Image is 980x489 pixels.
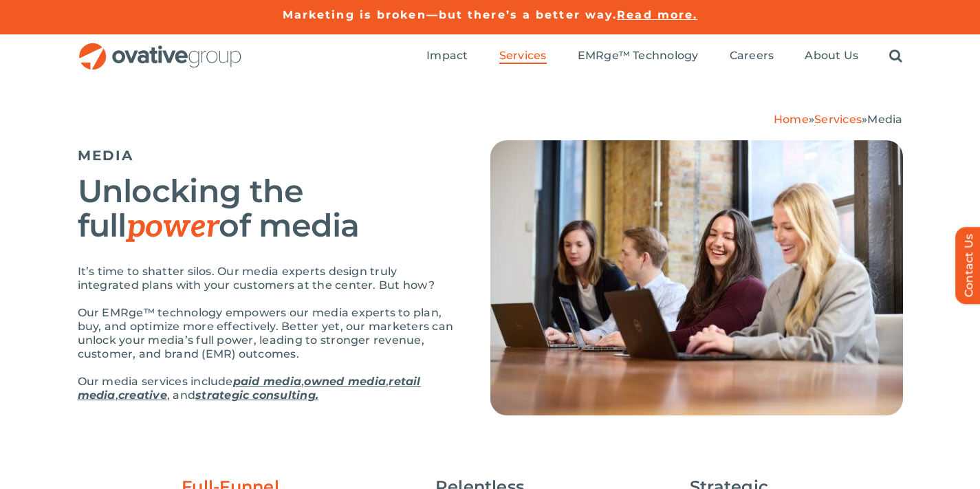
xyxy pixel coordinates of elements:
nav: Menu [426,34,902,78]
p: Our media services include , , , , and [78,375,456,402]
span: Media [867,113,902,126]
a: strategic consulting. [195,389,318,402]
a: Read more. [617,8,697,21]
h5: MEDIA [78,147,456,164]
p: Our EMRge™ technology empowers our media experts to plan, buy, and optimize more effectively. Bet... [78,306,456,361]
a: About Us [805,49,858,64]
a: OG_Full_horizontal_RGB [78,41,243,54]
a: Impact [426,49,468,64]
span: Careers [730,49,774,63]
span: Impact [426,49,468,63]
a: retail media [78,375,421,402]
span: Services [499,49,547,63]
a: Search [889,49,902,64]
a: Services [814,113,862,126]
em: power [127,208,219,246]
a: creative [118,389,167,402]
span: » » [774,113,903,126]
h2: Unlocking the full of media [78,174,456,244]
a: EMRge™ Technology [578,49,699,64]
a: owned media [304,375,386,388]
a: Services [499,49,547,64]
span: About Us [805,49,858,63]
a: Marketing is broken—but there’s a better way. [283,8,618,21]
span: EMRge™ Technology [578,49,699,63]
a: paid media [233,375,301,388]
a: Home [774,113,809,126]
p: It’s time to shatter silos. Our media experts design truly integrated plans with your customers a... [78,265,456,292]
img: Media – Hero [490,140,903,415]
a: Careers [730,49,774,64]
